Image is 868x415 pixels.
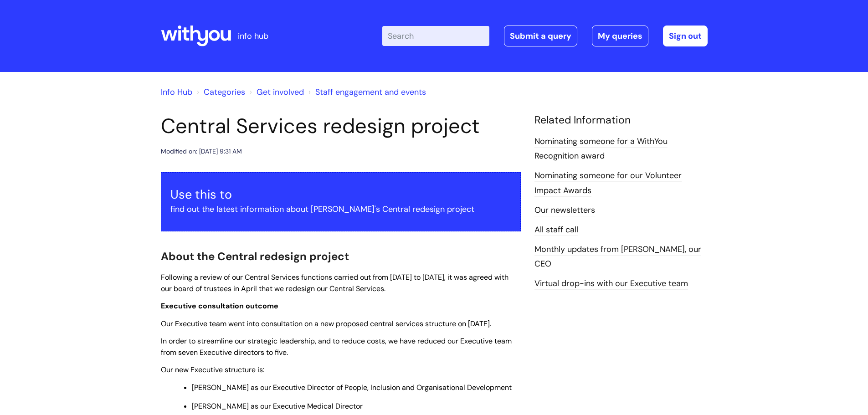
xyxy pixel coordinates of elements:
span: Our Executive team went into consultation on a new proposed central services structure on [DATE]. [161,319,491,328]
a: Monthly updates from [PERSON_NAME], our CEO [534,244,701,270]
span: In order to streamline our strategic leadership, and to reduce costs, we have reduced our Executi... [161,336,512,357]
a: Info Hub [161,87,192,97]
span: [PERSON_NAME] as our Executive Medical Director [192,401,363,411]
li: Solution home [195,85,245,99]
p: info hub [238,29,268,43]
a: My queries [592,26,648,46]
a: Categories [204,87,245,97]
li: Staff engagement and events [306,85,426,99]
h1: Central Services redesign project [161,114,521,138]
a: Get involved [257,87,304,97]
a: Virtual drop-ins with our Executive team [534,278,688,290]
span: Our new Executive structure is: [161,365,264,374]
h3: Use this to [170,187,511,202]
span: Executive consultation outcome [161,301,278,311]
p: find out the latest information about [PERSON_NAME]'s Central redesign project [170,202,511,216]
span: Following a review of our Central Services functions carried out from [DATE] to [DATE], it was ag... [161,272,508,293]
li: Get involved [247,85,304,99]
span: [PERSON_NAME] as our Executive Director of People, Inclusion and Organisational Development [192,383,512,392]
a: Nominating someone for a WithYou Recognition award [534,136,668,162]
span: About the Central redesign project [161,249,349,263]
input: Search [382,26,489,46]
a: All staff call [534,224,578,236]
div: Modified on: [DATE] 9:31 AM [161,146,242,157]
div: | - [382,26,708,46]
a: Nominating someone for our Volunteer Impact Awards [534,170,682,196]
a: Our newsletters [534,205,595,216]
a: Sign out [663,26,708,46]
a: Submit a query [504,26,577,46]
a: Staff engagement and events [315,87,426,97]
h4: Related Information [534,114,708,127]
